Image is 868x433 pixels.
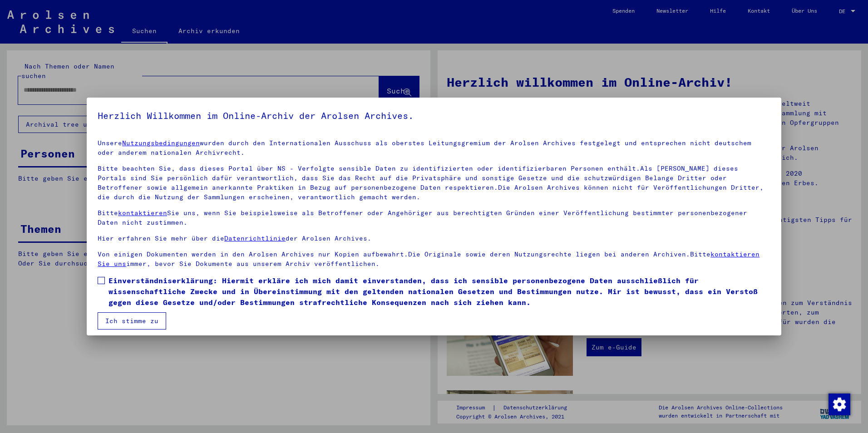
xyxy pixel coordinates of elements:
p: Von einigen Dokumenten werden in den Arolsen Archives nur Kopien aufbewahrt.Die Originale sowie d... [98,250,770,269]
div: Zustimmung ändern [828,393,850,415]
span: Einverständniserklärung: Hiermit erkläre ich mich damit einverstanden, dass ich sensible personen... [108,275,770,308]
p: Unsere wurden durch den Internationalen Ausschuss als oberstes Leitungsgremium der Arolsen Archiv... [98,138,770,157]
p: Bitte beachten Sie, dass dieses Portal über NS - Verfolgte sensible Daten zu identifizierten oder... [98,164,770,202]
p: Bitte Sie uns, wenn Sie beispielsweise als Betroffener oder Angehöriger aus berechtigten Gründen ... [98,208,770,227]
p: Hier erfahren Sie mehr über die der Arolsen Archives. [98,234,770,243]
img: Zustimmung ändern [829,394,850,415]
a: Nutzungsbedingungen [122,139,200,147]
button: Ich stimme zu [98,312,166,330]
a: kontaktieren [118,209,167,217]
a: kontaktieren Sie uns [98,250,759,268]
h5: Herzlich Willkommen im Online-Archiv der Arolsen Archives. [98,108,770,123]
a: Datenrichtlinie [224,234,286,242]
